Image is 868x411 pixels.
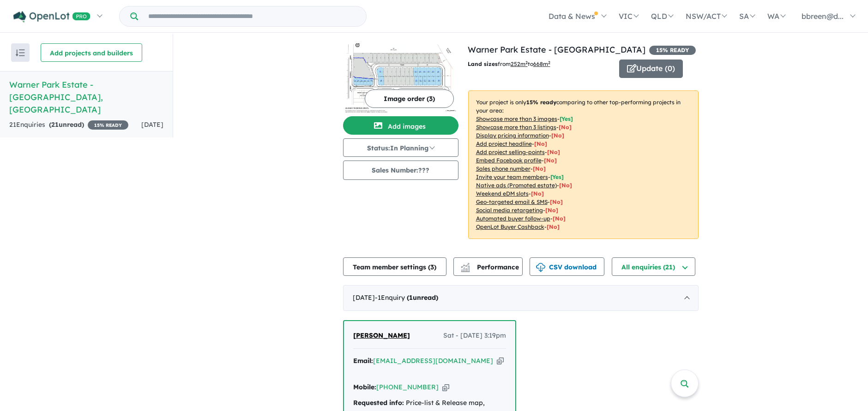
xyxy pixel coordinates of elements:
b: 15 % ready [526,99,556,106]
a: [PERSON_NAME] [353,330,410,341]
span: Performance [462,263,519,271]
span: 3 [430,263,434,271]
img: Warner Park Estate - Warnervale [343,43,458,113]
p: from [468,60,612,69]
button: Status:In Planning [343,138,458,157]
button: CSV download [530,257,604,276]
u: Social media retargeting [476,207,543,214]
span: [ No ] [533,165,546,172]
div: [DATE] [343,285,699,311]
sup: 2 [548,60,550,65]
u: Native ads (Promoted estate) [476,182,557,189]
p: Your project is only comparing to other top-performing projects in your area: - - - - - - - - - -... [468,90,699,239]
button: Image order (3) [365,89,454,108]
span: [PERSON_NAME] [353,331,410,340]
button: Update (0) [619,60,683,78]
strong: ( unread) [407,293,438,302]
img: line-chart.svg [461,263,469,268]
a: [EMAIL_ADDRESS][DOMAIN_NAME] [373,357,493,365]
button: Performance [453,257,523,276]
u: OpenLot Buyer Cashback [476,223,544,230]
button: Copy [442,382,449,392]
span: [ No ] [534,140,547,147]
u: 252 m [511,60,528,67]
strong: Requested info: [353,399,404,407]
u: Geo-targeted email & SMS [476,198,548,205]
u: Add project selling-points [476,149,545,155]
strong: Email: [353,357,373,365]
span: [ No ] [559,124,572,131]
button: Team member settings (3) [343,257,446,276]
u: Invite your team members [476,173,548,180]
span: 15 % READY [649,46,696,55]
u: Automated buyer follow-up [476,215,550,222]
span: Sat - [DATE] 3:19pm [443,330,506,341]
span: 1 [409,293,413,302]
strong: ( unread) [49,120,84,129]
span: [No] [545,207,558,214]
span: 21 [51,120,59,129]
span: [No] [531,190,544,197]
button: Add images [343,116,458,135]
span: [No] [553,215,566,222]
u: Sales phone number [476,165,530,172]
input: Try estate name, suburb, builder or developer [140,6,364,26]
button: Add projects and builders [41,43,142,62]
img: bar-chart.svg [461,266,470,272]
u: Add project headline [476,140,532,147]
u: Showcase more than 3 listings [476,124,556,131]
u: Display pricing information [476,132,549,139]
div: 21 Enquir ies [9,119,128,131]
button: All enquiries (21) [612,257,695,276]
img: sort.svg [16,49,25,56]
span: [DATE] [141,120,163,129]
span: [ Yes ] [560,115,573,122]
u: Showcase more than 3 images [476,115,557,122]
u: Embed Facebook profile [476,157,542,164]
a: [PHONE_NUMBER] [376,383,439,391]
span: [ No ] [547,149,560,155]
u: Weekend eDM slots [476,190,529,197]
h5: Warner Park Estate - [GEOGRAPHIC_DATA] , [GEOGRAPHIC_DATA] [9,78,163,116]
span: [No] [547,223,560,230]
span: bbreen@d... [802,12,844,21]
span: [ No ] [551,132,564,139]
span: 15 % READY [88,120,128,130]
span: [No] [559,182,572,189]
span: [ No ] [544,157,557,164]
button: Copy [497,356,504,366]
span: [No] [550,198,563,205]
img: download icon [536,263,545,272]
strong: Mobile: [353,383,376,391]
sup: 2 [525,60,528,65]
button: Sales Number:??? [343,161,458,180]
img: Openlot PRO Logo White [13,11,90,23]
u: 668 m [533,60,550,67]
span: to [528,60,550,67]
span: [ Yes ] [550,173,564,180]
a: Warner Park Estate - [GEOGRAPHIC_DATA] [468,44,645,55]
b: Land sizes [468,60,498,67]
span: - 1 Enquir y [375,293,438,302]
